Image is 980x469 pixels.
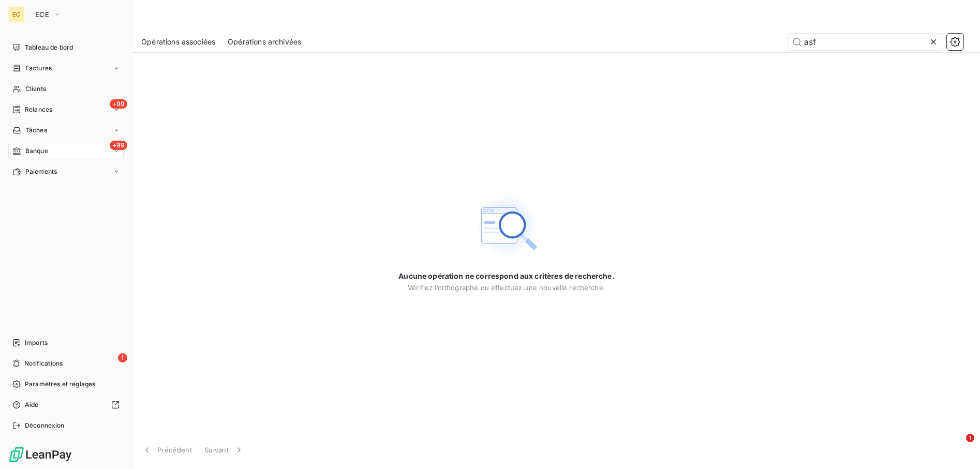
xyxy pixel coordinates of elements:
span: ECE [35,10,49,19]
a: Aide [8,397,124,413]
span: Relances [25,105,52,114]
span: Clients [25,84,46,94]
span: Notifications [24,359,63,368]
span: Opérations associées [141,37,215,47]
span: Tâches [25,126,47,135]
span: Paramètres et réglages [25,380,95,389]
div: EC [8,6,25,23]
img: Empty state [473,192,540,259]
span: +99 [110,99,127,109]
span: Imports [25,338,48,347]
input: Rechercher [788,34,943,50]
span: Aide [25,400,39,410]
span: Tableau de bord [25,43,73,52]
button: Suivant [198,439,250,461]
span: 1 [118,353,127,362]
iframe: Intercom live chat [945,434,970,459]
span: Factures [25,64,52,73]
span: Vérifiez l’orthographe ou effectuez une nouvelle recherche. [408,283,605,292]
span: Déconnexion [25,421,65,430]
span: Aucune opération ne correspond aux critères de recherche. [398,271,615,281]
img: Logo LeanPay [8,446,72,463]
button: Précédent [136,439,198,461]
span: Banque [25,146,48,156]
span: +99 [110,141,127,150]
span: Opérations archivées [228,37,301,47]
span: 1 [966,434,974,442]
span: Paiements [25,167,57,176]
